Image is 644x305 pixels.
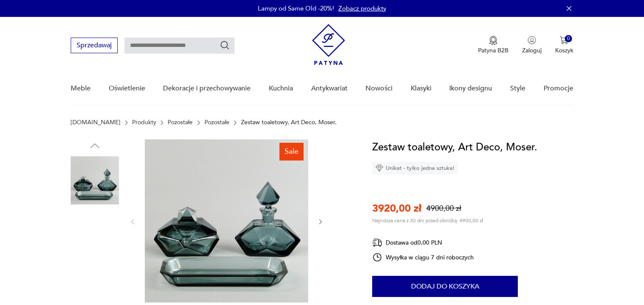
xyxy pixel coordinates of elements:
[565,35,572,42] div: 0
[71,72,91,105] a: Meble
[376,164,383,172] img: Ikona diamentu
[269,72,293,105] a: Kuchnia
[312,24,345,65] img: Patyna - sklep z meblami i dekoracjami vintage
[478,36,509,54] a: Ikona medaluPatyna B2B
[109,72,145,105] a: Oświetlenie
[528,36,536,44] img: Ikonka użytkownika
[71,38,118,53] button: Sprzedawaj
[489,36,498,45] img: Ikona medalu
[71,210,119,259] img: Zdjęcie produktu Zestaw toaletowy, Art Deco, Moser.
[555,46,573,54] p: Koszyk
[555,36,573,54] button: 0Koszyk
[522,36,542,54] button: Zaloguj
[365,72,392,105] a: Nowości
[372,252,474,262] div: Wysyłka w ciągu 7 dni roboczych
[71,119,120,126] a: [DOMAIN_NAME]
[560,36,568,44] img: Ikona koszyka
[510,72,525,105] a: Style
[372,276,518,297] button: Dodaj do koszyka
[372,139,537,155] h1: Zestaw toaletowy, Art Deco, Moser.
[478,36,509,54] button: Patyna B2B
[71,43,118,49] a: Sprzedawaj
[544,72,573,105] a: Promocje
[145,139,308,302] img: Zdjęcie produktu Zestaw toaletowy, Art Deco, Moser.
[71,156,119,204] img: Zdjęcie produktu Zestaw toaletowy, Art Deco, Moser.
[449,72,492,105] a: Ikony designu
[411,72,431,105] a: Klasyki
[372,237,474,248] div: Dostawa od 0,00 PLN
[372,202,421,215] p: 3920,00 zł
[220,40,230,50] button: Szukaj
[205,119,229,126] a: Pozostałe
[168,119,193,126] a: Pozostałe
[132,119,156,126] a: Produkty
[311,72,348,105] a: Antykwariat
[372,237,382,248] img: Ikona dostawy
[372,162,458,174] div: Unikat - tylko jedna sztuka!
[163,72,251,105] a: Dekoracje i przechowywanie
[426,203,461,214] p: 4900,00 zł
[372,217,483,224] p: Najniższa cena z 30 dni przed obniżką: 4900,00 zł
[241,119,337,126] p: Zestaw toaletowy, Art Deco, Moser.
[258,4,334,13] p: Lampy od Same Old -20%!
[279,143,304,161] div: Sale
[478,46,509,54] p: Patyna B2B
[522,46,542,54] p: Zaloguj
[338,4,386,13] a: Zobacz produkty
